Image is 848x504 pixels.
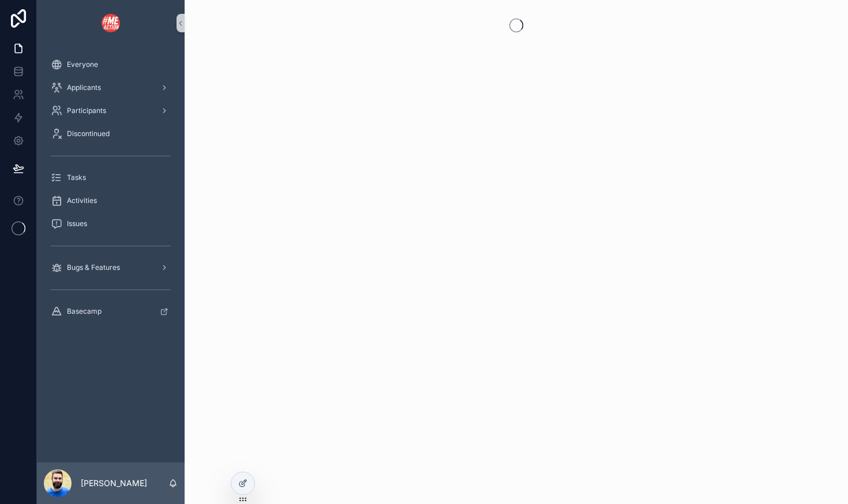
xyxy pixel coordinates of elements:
[44,123,178,144] a: Discontinued
[81,477,147,489] p: [PERSON_NAME]
[44,167,178,188] a: Tasks
[67,196,97,205] span: Activities
[44,213,178,234] a: Issues
[44,190,178,211] a: Activities
[44,257,178,278] a: Bugs & Features
[37,46,185,337] div: scrollable content
[102,14,120,32] img: App logo
[44,301,178,322] a: Basecamp
[67,173,86,182] span: Tasks
[44,54,178,75] a: Everyone
[67,307,102,316] span: Basecamp
[44,77,178,98] a: Applicants
[67,106,106,115] span: Participants
[67,83,101,92] span: Applicants
[44,100,178,121] a: Participants
[67,219,87,228] span: Issues
[67,60,98,69] span: Everyone
[67,129,110,138] span: Discontinued
[67,263,120,272] span: Bugs & Features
